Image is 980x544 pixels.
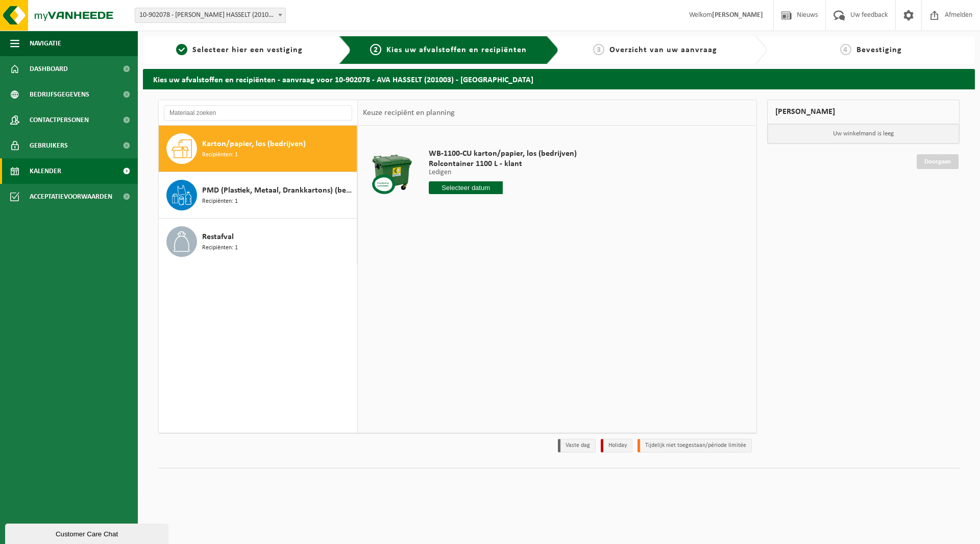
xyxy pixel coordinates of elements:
[601,439,632,453] li: Holiday
[135,8,286,23] span: 10-902078 - AVA HASSELT (201003) - HASSELT
[768,124,960,144] p: Uw winkelmand is leeg
[159,219,357,265] button: Restafval Recipiënten: 1
[202,231,234,243] span: Restafval
[159,172,357,219] button: PMD (Plastiek, Metaal, Drankkartons) (bedrijven) Recipiënten: 1
[192,46,303,54] span: Selecteer hier een vestiging
[135,8,285,22] span: 10-902078 - AVA HASSELT (201003) - HASSELT
[30,158,61,184] span: Kalender
[148,44,331,56] a: 1Selecteer hier een vestiging
[429,169,577,176] p: Ledigen
[712,11,763,19] strong: [PERSON_NAME]
[30,82,89,107] span: Bedrijfsgegevens
[30,56,68,82] span: Dashboard
[429,181,503,194] input: Selecteer datum
[30,107,89,133] span: Contactpersonen
[202,150,238,160] span: Recipiënten: 1
[143,69,975,89] h2: Kies uw afvalstoffen en recipiënten - aanvraag voor 10-902078 - AVA HASSELT (201003) - [GEOGRAPHI...
[429,149,577,159] span: WB-1100-CU karton/papier, los (bedrijven)
[609,46,717,54] span: Overzicht van uw aanvraag
[558,439,596,453] li: Vaste dag
[386,46,527,54] span: Kies uw afvalstoffen en recipiënten
[202,184,354,197] span: PMD (Plastiek, Metaal, Drankkartons) (bedrijven)
[917,154,959,169] a: Doorgaan
[30,133,68,158] span: Gebruikers
[840,44,851,55] span: 4
[202,197,238,206] span: Recipiënten: 1
[370,44,381,55] span: 2
[202,243,238,253] span: Recipiënten: 1
[202,138,306,150] span: Karton/papier, los (bedrijven)
[5,522,170,544] iframe: chat widget
[638,439,752,453] li: Tijdelijk niet toegestaan/période limitée
[593,44,604,55] span: 3
[176,44,187,55] span: 1
[30,184,112,209] span: Acceptatievoorwaarden
[767,100,960,124] div: [PERSON_NAME]
[429,159,577,169] span: Rolcontainer 1100 L - klant
[30,31,61,56] span: Navigatie
[358,100,460,126] div: Keuze recipiënt en planning
[164,105,352,121] input: Materiaal zoeken
[856,46,902,54] span: Bevestiging
[159,126,357,172] button: Karton/papier, los (bedrijven) Recipiënten: 1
